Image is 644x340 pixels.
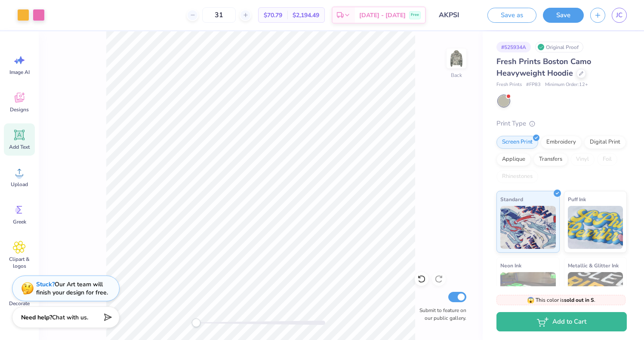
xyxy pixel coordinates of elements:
img: Metallic & Glitter Ink [568,272,623,315]
div: Foil [597,153,617,166]
img: Puff Ink [568,206,623,249]
img: Standard [500,206,556,249]
div: Accessibility label [192,319,200,327]
div: Digital Print [584,136,626,149]
button: Add to Cart [496,312,627,331]
span: Free [411,12,419,18]
span: Decorate [9,300,30,307]
div: Transfers [533,153,568,166]
span: Greek [13,218,26,225]
div: Vinyl [570,153,595,166]
div: Back [451,71,462,79]
div: Original Proof [535,42,583,52]
span: $2,194.49 [293,11,319,20]
strong: Stuck? [36,280,55,288]
label: Submit to feature on our public gallery. [415,306,466,322]
div: Embroidery [541,136,582,149]
span: Fresh Prints [496,81,522,89]
strong: sold out in S [564,297,594,303]
span: Minimum Order: 12 + [545,81,588,89]
span: # FP83 [526,81,541,89]
strong: Need help? [21,313,52,322]
div: Print Type [496,119,627,129]
input: Untitled Design [432,6,475,24]
div: Applique [496,153,531,166]
span: Clipart & logos [5,256,34,270]
div: # 525934A [496,42,531,52]
div: Rhinestones [496,170,538,183]
span: Puff Ink [568,195,586,204]
button: Save [543,8,584,23]
span: This color is . [527,296,595,304]
span: Standard [500,195,523,204]
span: Image AI [9,69,30,76]
button: Save as [487,8,536,23]
img: Back [448,50,465,67]
span: $70.79 [264,11,282,20]
a: JC [612,8,627,23]
span: Upload [11,181,28,188]
img: Neon Ink [500,272,556,315]
span: Neon Ink [500,261,521,270]
span: JC [616,10,622,20]
span: Designs [10,106,29,113]
span: 😱 [527,296,534,304]
span: [DATE] - [DATE] [359,11,406,20]
span: Chat with us. [52,313,88,322]
div: Our Art team will finish your design for free. [36,280,108,297]
span: Metallic & Glitter Ink [568,261,619,270]
span: Fresh Prints Boston Camo Heavyweight Hoodie [496,56,591,78]
input: – – [202,7,236,23]
span: Add Text [9,144,30,150]
div: Screen Print [496,136,538,149]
